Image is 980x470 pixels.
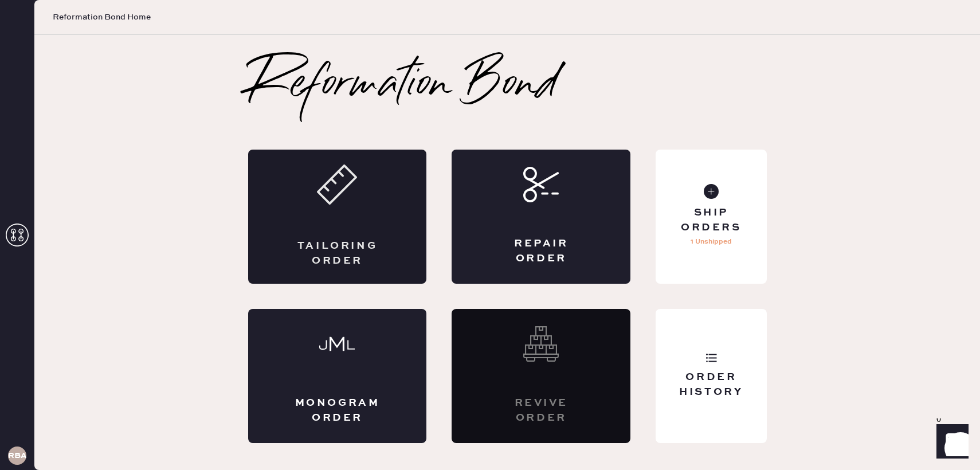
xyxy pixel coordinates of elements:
[665,370,757,399] div: Order History
[294,396,381,425] div: Monogram Order
[452,309,630,443] div: Interested? Contact us at care@hemster.co
[665,206,757,234] div: Ship Orders
[691,235,732,249] p: 1 Unshipped
[497,237,585,265] div: Repair Order
[53,11,151,23] span: Reformation Bond Home
[248,62,560,108] h2: Reformation Bond
[8,452,26,460] h3: RBA
[497,396,585,425] div: Revive order
[294,239,381,268] div: Tailoring Order
[926,418,975,468] iframe: Front Chat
